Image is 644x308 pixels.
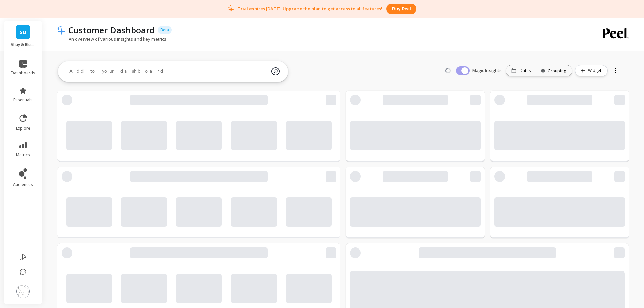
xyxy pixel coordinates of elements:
[472,67,503,74] span: Magic Insights
[13,97,33,103] span: essentials
[588,67,603,74] span: Widget
[386,4,416,14] button: Buy peel
[271,62,280,80] img: magic search icon
[68,24,155,36] p: Customer Dashboard
[158,26,172,34] p: Beta
[16,285,30,298] img: profile picture
[575,65,608,76] button: Widget
[543,68,566,74] div: Grouping
[13,182,33,187] span: audiences
[520,68,531,73] p: Dates
[16,126,30,131] span: explore
[57,25,65,35] img: header icon
[20,28,26,36] span: SU
[238,6,382,12] p: Trial expires [DATE]. Upgrade the plan to get access to all features!
[11,42,35,47] p: Shay & Blue USA
[57,36,166,42] p: An overview of various insights and key metrics
[16,152,30,158] span: metrics
[11,70,35,76] span: dashboards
